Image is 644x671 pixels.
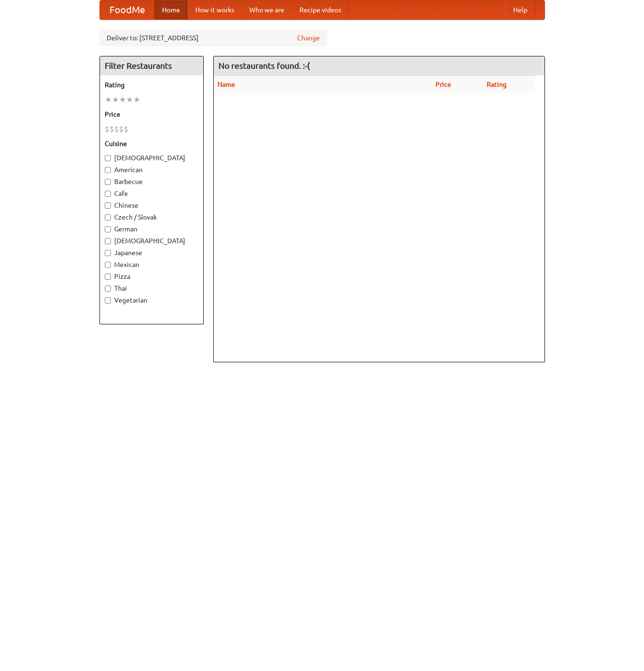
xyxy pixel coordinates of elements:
[100,29,327,46] div: Deliver to: [STREET_ADDRESS]
[242,0,292,19] a: Who we are
[105,262,111,268] input: Mexican
[105,202,111,209] input: Chinese
[105,165,199,175] label: American
[105,274,111,280] input: Pizza
[119,124,124,134] li: $
[105,167,111,173] input: American
[218,81,235,88] a: Name
[105,260,199,269] label: Mexican
[112,94,119,105] li: ★
[133,94,140,105] li: ★
[105,226,111,232] input: German
[105,110,199,119] h5: Price
[105,124,109,134] li: $
[105,212,199,222] label: Czech / Slovak
[105,284,199,293] label: Thai
[105,139,199,148] h5: Cuisine
[105,189,199,198] label: Cafe
[297,33,320,43] a: Change
[109,124,114,134] li: $
[105,297,111,303] input: Vegetarian
[105,80,199,90] h5: Rating
[218,61,310,70] ng-pluralize: No restaurants found. :-(
[188,0,242,19] a: How it works
[154,0,188,19] a: Home
[105,177,199,186] label: Barbecue
[105,153,199,163] label: [DEMOGRAPHIC_DATA]
[105,295,199,305] label: Vegetarian
[105,248,199,257] label: Japanese
[126,94,133,105] li: ★
[105,236,199,246] label: [DEMOGRAPHIC_DATA]
[435,81,451,88] a: Price
[100,0,154,19] a: FoodMe
[119,94,126,105] li: ★
[105,214,111,221] input: Czech / Slovak
[105,155,111,161] input: [DEMOGRAPHIC_DATA]
[105,179,111,185] input: Barbecue
[100,56,203,75] h4: Filter Restaurants
[487,81,507,88] a: Rating
[105,191,111,197] input: Cafe
[105,272,199,281] label: Pizza
[114,124,119,134] li: $
[105,238,111,244] input: [DEMOGRAPHIC_DATA]
[105,201,199,210] label: Chinese
[105,224,199,234] label: German
[105,94,112,105] li: ★
[105,285,111,292] input: Thai
[124,124,128,134] li: $
[105,250,111,256] input: Japanese
[506,0,535,19] a: Help
[292,0,349,19] a: Recipe videos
